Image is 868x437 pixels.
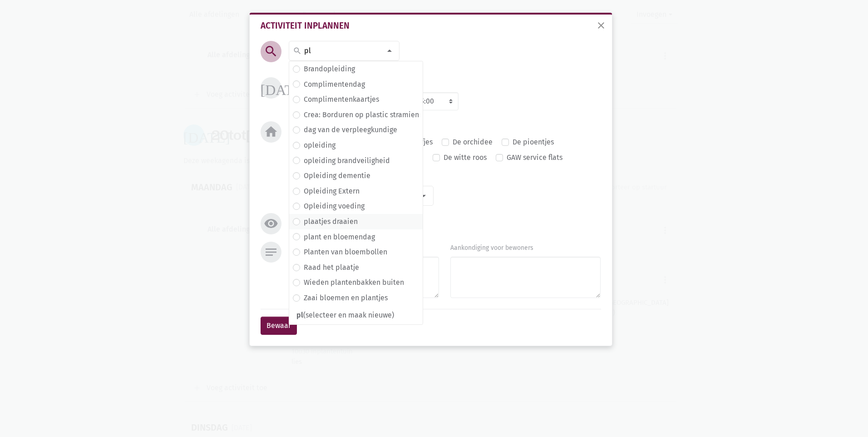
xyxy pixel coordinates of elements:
[296,311,303,319] span: pl
[450,243,533,253] label: Aankondiging voor bewoners
[289,309,423,321] span: (selecteer en maak nieuwe)
[453,136,493,148] label: De orchidee
[304,124,397,136] label: dag van de verpleegkundige
[304,109,419,121] label: Crea: Borduren op plastic stramien
[304,246,387,258] label: Planten van bloembollen
[592,16,610,36] button: sluiten
[261,80,307,95] i: [DATE]
[304,94,379,105] label: Complimentenkaartjes
[264,124,278,139] i: home
[304,155,390,167] label: opleiding brandveiligheid
[304,231,375,243] label: plant en bloemendag
[261,22,601,30] div: Activiteit inplannen
[264,216,278,231] i: visibility
[513,136,554,148] label: De pioentjes
[304,170,370,182] label: Opleiding dementie
[264,44,278,59] i: search
[304,262,359,273] label: Raad het plaatje
[304,216,358,228] label: plaatjes draaien
[304,79,365,90] label: Complimentendag
[304,200,365,212] label: Opleiding voeding
[304,292,388,304] label: Zaai bloemen en plantjes
[444,152,487,164] label: De witte roos
[596,20,607,31] span: close
[507,152,562,164] label: GAW service flats
[261,317,297,335] button: Bewaar
[304,139,335,151] label: opleiding
[304,63,355,75] label: Brandopleiding
[304,185,360,197] label: Opleiding Extern
[264,245,278,259] i: notes
[304,277,404,288] label: Wieden plantenbakken buiten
